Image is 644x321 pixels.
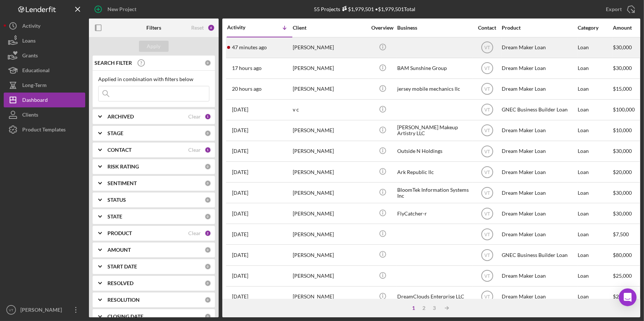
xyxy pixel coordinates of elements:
button: Clients [4,107,85,122]
text: VT [484,128,490,133]
text: VT [484,45,490,50]
div: Dream Maker Loan [502,121,576,140]
div: $1,979,501 [340,6,374,12]
div: Product Templates [22,122,66,139]
div: 0 [205,163,211,170]
div: Dream Maker Loan [502,38,576,57]
time: 2025-09-22 13:27 [232,127,248,133]
div: jersey mobile mechanics llc [397,79,471,99]
div: [PERSON_NAME] [293,162,367,182]
div: Loan [578,183,612,203]
b: RISK RATING [107,164,139,170]
div: BloomTek Information Systems Inc [397,183,471,203]
div: GNEC Business Builder Loan [502,100,576,120]
div: BAM Sunshine Group [397,58,471,78]
b: SEARCH FILTER [94,60,132,66]
div: Outside N Holdings [397,141,471,161]
div: DreamClouds Enterprise LLC [397,287,471,307]
div: Loan [578,100,612,120]
button: New Project [89,2,144,17]
span: $7,500 [613,231,629,237]
div: Loan [578,38,612,57]
b: ARCHIVED [107,114,134,120]
b: SENTIMENT [107,180,137,186]
text: VT [484,87,490,92]
div: New Project [107,2,136,17]
b: Filters [146,25,161,31]
text: VT [484,190,490,195]
b: AMOUNT [107,247,131,253]
div: 2 [205,230,211,237]
div: [PERSON_NAME] [293,224,367,244]
span: $30,000 [613,65,632,71]
div: 0 [205,263,211,270]
div: [PERSON_NAME] [293,38,367,57]
div: 0 [205,297,211,303]
div: Loan [578,204,612,223]
div: 0 [205,280,211,287]
button: Educational [4,63,85,78]
text: VT [484,211,490,216]
button: Loans [4,33,85,48]
div: Contact [473,25,501,31]
button: Grants [4,48,85,63]
b: RESOLUTION [107,297,140,303]
div: [PERSON_NAME] [293,287,367,307]
b: PRODUCT [107,230,132,236]
div: 0 [205,197,211,203]
div: Dream Maker Loan [502,266,576,286]
div: Clients [22,107,38,124]
div: 0 [205,313,211,320]
div: v c [293,100,367,120]
div: Dream Maker Loan [502,183,576,203]
b: CONTACT [107,147,132,153]
div: Product [502,25,576,31]
div: Client [293,25,367,31]
div: 1 [408,305,419,311]
div: [PERSON_NAME] [293,121,367,140]
span: $10,000 [613,127,632,133]
text: VT [484,66,490,71]
div: Dream Maker Loan [502,79,576,99]
div: 0 [205,60,211,66]
span: $30,000 [613,148,632,154]
div: Ark Republic llc [397,162,471,182]
div: Clear [188,230,201,236]
div: Dream Maker Loan [502,224,576,244]
div: Business [397,25,471,31]
time: 2025-09-19 16:09 [232,252,248,258]
button: Export [598,2,640,17]
div: 1 [205,113,211,120]
div: 55 Projects • $1,979,501 Total [314,6,415,12]
div: Loan [578,162,612,182]
text: VT [484,149,490,154]
span: $30,000 [613,44,632,50]
b: STATUS [107,197,126,203]
div: Dashboard [22,93,48,109]
div: Dream Maker Loan [502,204,576,223]
div: 3 [429,305,439,311]
div: Loan [578,121,612,140]
time: 2025-09-23 18:57 [232,44,267,50]
time: 2025-09-22 23:24 [232,86,262,92]
time: 2025-09-21 18:16 [232,190,248,196]
span: $100,000 [613,106,635,113]
button: Dashboard [4,93,85,107]
time: 2025-09-20 00:02 [232,231,248,237]
div: GNEC Business Builder Loan [502,245,576,265]
div: Dream Maker Loan [502,287,576,307]
div: [PERSON_NAME] [19,302,67,319]
text: VT [484,170,490,175]
text: VT [484,253,490,258]
div: 0 [205,180,211,187]
div: Amount [613,25,641,31]
button: VT[PERSON_NAME] [4,302,85,317]
div: Clear [188,147,201,153]
div: Dream Maker Loan [502,58,576,78]
div: [PERSON_NAME] [293,79,367,99]
div: 0 [205,247,211,253]
div: 4 [208,24,215,31]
